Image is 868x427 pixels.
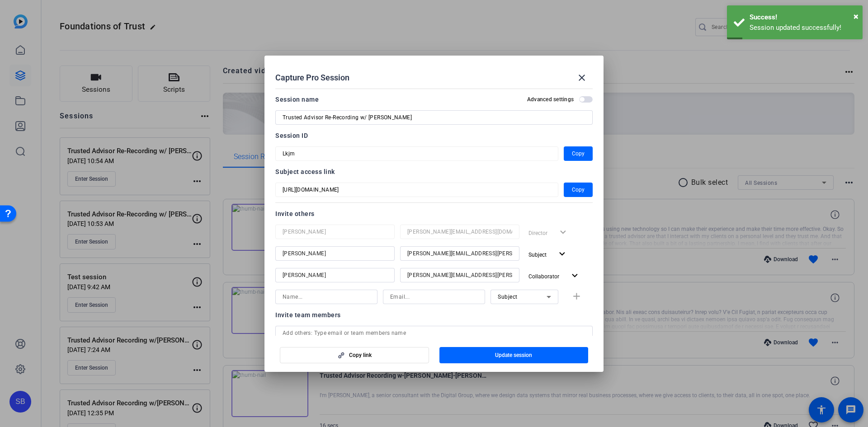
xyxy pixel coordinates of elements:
span: Subject [528,252,547,258]
input: Email... [407,248,512,259]
div: Capture Pro Session [275,67,593,89]
button: Copy [564,183,593,197]
button: Copy [564,146,593,161]
span: Update session [495,352,532,359]
span: × [854,11,859,22]
span: Subject [498,294,518,300]
input: Email... [390,291,478,302]
input: Name... [283,291,370,302]
span: Collaborator [528,273,559,280]
input: Name... [283,226,387,237]
input: Email... [407,270,512,281]
mat-icon: expand_more [557,249,568,260]
button: Subject [525,246,571,263]
input: Name... [283,270,387,281]
div: Invite team members [275,310,593,320]
input: Name... [283,248,387,259]
div: Session ID [275,130,593,141]
button: Copy link [280,347,429,363]
mat-icon: expand_more [569,270,580,282]
div: Success! [750,12,856,23]
div: Invite others [275,208,593,219]
div: Session updated successfully! [750,23,856,33]
span: Copy [572,184,585,195]
button: Close [854,9,859,23]
span: Copy [572,148,585,159]
input: Email... [407,226,512,237]
input: Session OTP [283,184,551,195]
h2: Advanced settings [527,96,574,103]
input: Session OTP [283,148,551,159]
button: Collaborator [525,268,584,284]
span: Copy link [349,352,372,359]
input: Enter Session Name [283,112,585,123]
input: Add others: Type email or team members name [283,328,585,338]
button: Update session [439,347,589,363]
mat-icon: close [576,72,587,83]
div: Session name [275,94,319,105]
div: Subject access link [275,166,593,177]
